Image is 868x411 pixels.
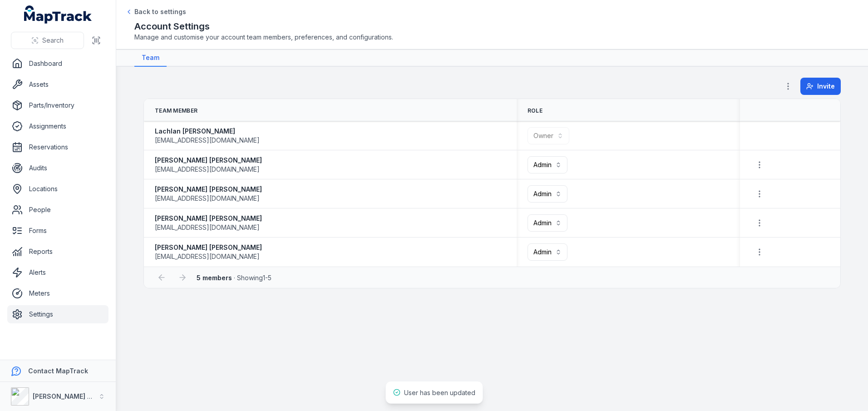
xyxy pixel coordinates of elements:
[7,263,108,282] a: Alerts
[7,96,108,114] a: Parts/Inventory
[7,243,108,261] a: Reports
[7,305,108,323] a: Settings
[7,117,108,135] a: Assignments
[134,50,167,67] a: Team
[155,136,260,145] span: [EMAIL_ADDRESS][DOMAIN_NAME]
[528,185,567,203] button: Admin
[528,156,567,173] button: Admin
[528,107,542,114] span: Role
[155,243,262,252] strong: [PERSON_NAME] [PERSON_NAME]
[125,7,186,16] a: Back to settings
[155,107,197,114] span: Team Member
[7,201,108,219] a: People
[28,367,88,375] strong: Contact MapTrack
[24,5,92,24] a: MapTrack
[155,185,262,194] strong: [PERSON_NAME] [PERSON_NAME]
[528,214,567,232] button: Admin
[528,243,567,261] button: Admin
[134,20,850,33] h2: Account Settings
[155,214,262,223] strong: [PERSON_NAME] [PERSON_NAME]
[11,32,84,49] button: Search
[155,165,260,174] span: [EMAIL_ADDRESS][DOMAIN_NAME]
[7,222,108,240] a: Forms
[800,78,841,95] button: Invite
[197,274,232,282] strong: 5 members
[7,159,108,177] a: Audits
[42,36,64,45] span: Search
[155,252,260,261] span: [EMAIL_ADDRESS][DOMAIN_NAME]
[817,82,835,91] span: Invite
[134,7,186,16] span: Back to settings
[7,54,108,73] a: Dashboard
[404,389,475,396] span: User has been updated
[7,138,108,156] a: Reservations
[134,33,850,42] span: Manage and customise your account team members, preferences, and configurations.
[155,156,262,165] strong: [PERSON_NAME] [PERSON_NAME]
[155,127,260,136] strong: Lachlan [PERSON_NAME]
[155,223,260,232] span: [EMAIL_ADDRESS][DOMAIN_NAME]
[197,274,271,282] span: · Showing 1 - 5
[7,75,108,94] a: Assets
[33,392,149,400] strong: [PERSON_NAME] Asset Maintenance
[155,194,260,203] span: [EMAIL_ADDRESS][DOMAIN_NAME]
[7,284,108,302] a: Meters
[7,180,108,198] a: Locations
